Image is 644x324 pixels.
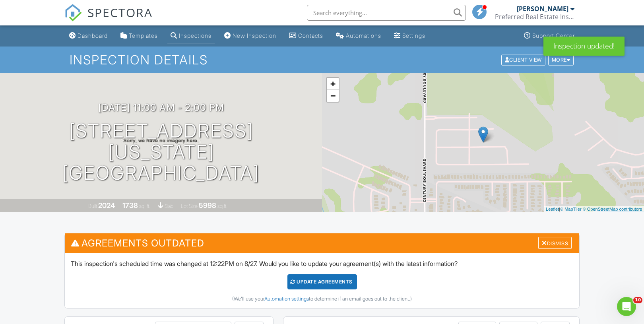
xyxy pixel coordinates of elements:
a: © OpenStreetMap contributors [583,207,642,211]
div: Preferred Real Estate Inspections, PLLC. [495,13,574,21]
a: SPECTORA [64,11,153,27]
a: Automations (Basic) [333,29,384,43]
div: Templates [129,32,158,39]
div: (We'll use your to determine if an email goes out to the client.) [71,296,573,302]
div: Client View [501,54,545,65]
div: Settings [402,32,425,39]
span: sq. ft. [139,203,150,209]
img: The Best Home Inspection Software - Spectora [64,4,82,21]
a: Leaflet [546,207,559,211]
div: Contacts [298,32,323,39]
div: Automations [346,32,381,39]
a: Client View [500,56,547,62]
a: Support Center [521,29,578,43]
div: 1738 [122,201,138,210]
a: Zoom out [327,90,339,102]
a: Templates [117,29,161,43]
div: 2024 [98,201,115,210]
a: Inspections [167,29,215,43]
div: Dashboard [78,32,108,39]
input: Search everything... [307,5,466,21]
h3: Agreements Outdated [65,233,579,253]
h1: Inspection Details [70,53,574,67]
span: sq.ft. [217,203,227,209]
div: Update Agreements [287,274,357,289]
a: Settings [391,29,429,43]
div: New Inspection [233,32,276,39]
div: [PERSON_NAME] [517,5,568,13]
a: © MapTiler [560,207,582,211]
div: Dismiss [538,237,572,249]
span: slab [165,203,173,209]
a: New Inspection [221,29,279,43]
a: Zoom in [327,78,339,90]
div: Inspection updated! [543,37,625,56]
div: More [548,54,574,65]
iframe: Intercom live chat [617,297,636,316]
a: Contacts [286,29,326,43]
div: Inspections [179,32,211,39]
a: Automation settings [264,296,309,302]
div: 5998 [199,201,216,210]
h3: [DATE] 11:00 am - 2:00 pm [98,102,224,113]
div: This inspection's scheduled time was changed at 12:22PM on 8/27. Would you like to update your ag... [65,253,579,308]
div: | [544,206,644,213]
span: SPECTORA [87,4,153,21]
a: Dashboard [66,29,111,43]
span: Lot Size [181,203,198,209]
span: 10 [633,297,642,303]
span: Built [88,203,97,209]
div: Support Center [532,32,575,39]
h1: [STREET_ADDRESS] [US_STATE][GEOGRAPHIC_DATA] [13,120,309,183]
